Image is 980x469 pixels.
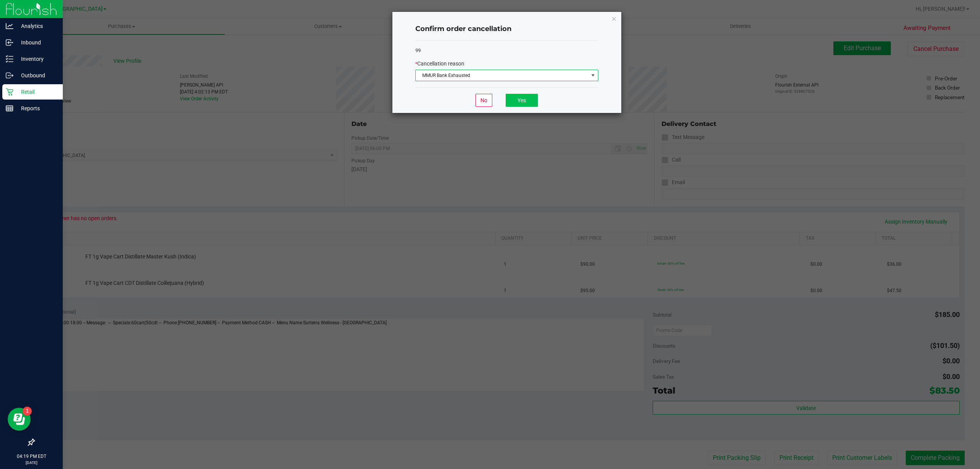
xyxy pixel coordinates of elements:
button: No [475,94,492,107]
button: Close [611,14,617,23]
iframe: Resource center unread badge [23,407,32,416]
iframe: Resource center [8,408,31,431]
h4: Confirm order cancellation [415,24,598,34]
span: 99 [415,47,421,53]
span: MMUR Bank Exhausted [416,70,588,81]
button: Yes [506,94,538,107]
span: Cancellation reason [417,60,464,67]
